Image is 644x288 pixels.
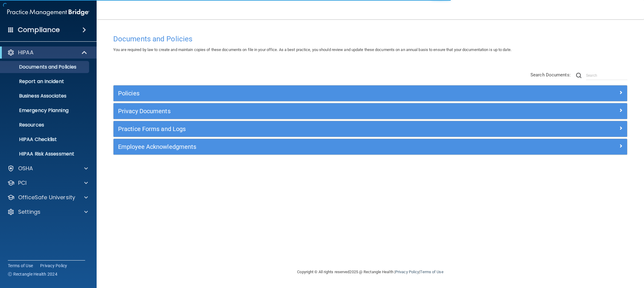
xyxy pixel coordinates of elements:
a: PCI [7,179,88,187]
p: OSHA [18,165,33,172]
h5: Practice Forms and Logs [118,126,494,132]
p: Report an Incident [4,78,86,85]
a: Privacy Documents [118,106,623,116]
h5: Employee Acknowledgments [118,143,494,150]
p: OfficeSafe University [18,194,75,201]
input: Search [586,71,627,80]
p: Emergency Planning [4,107,86,114]
p: Resources [4,122,86,128]
p: PCI [18,179,27,187]
h4: Documents and Policies [113,35,627,43]
a: Settings [7,208,88,216]
a: Terms of Use [420,270,443,274]
h5: Privacy Documents [118,108,494,114]
a: Privacy Policy [40,263,67,269]
p: HIPAA [18,49,34,56]
p: HIPAA Risk Assessment [4,151,86,157]
h5: Policies [118,90,494,97]
a: Practice Forms and Logs [118,124,623,134]
p: HIPAA Checklist [4,136,86,142]
p: Business Associates [4,93,86,99]
a: OSHA [7,165,88,172]
img: PMB logo [7,6,89,18]
a: Terms of Use [8,263,33,269]
p: Settings [18,208,40,216]
a: Policies [118,88,623,98]
a: Employee Acknowledgments [118,142,623,152]
img: ic-search.3b580494.png [576,73,582,78]
p: Documents and Policies [4,64,86,70]
h4: Compliance [18,26,60,34]
span: Ⓒ Rectangle Health 2024 [8,271,57,277]
a: HIPAA [7,49,88,56]
span: Search Documents: [530,72,571,78]
div: Copyright © All rights reserved 2025 @ Rectangle Health | | [260,262,481,282]
a: Privacy Policy [395,270,419,274]
span: You are required by law to create and maintain copies of these documents on file in your office. ... [113,47,511,52]
a: OfficeSafe University [7,194,88,201]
